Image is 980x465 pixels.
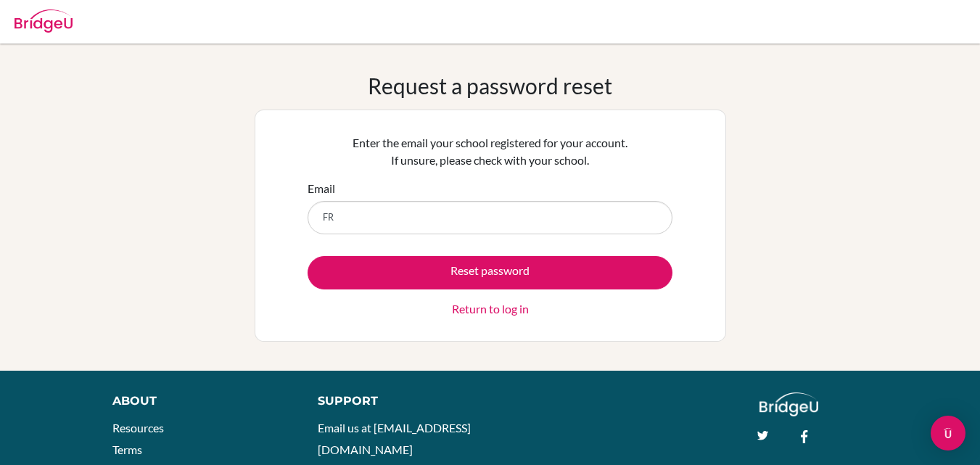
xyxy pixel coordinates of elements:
[368,73,612,99] h1: Request a password reset
[308,180,335,197] label: Email
[318,421,471,456] a: Email us at [EMAIL_ADDRESS][DOMAIN_NAME]
[759,392,818,416] img: logo_white@2x-f4f0deed5e89b7ecb1c2cc34c3e3d731f90f0f143d5ea2071677605dd97b5244.png
[318,392,476,410] div: Support
[308,256,672,289] button: Reset password
[112,443,142,456] a: Terms
[112,392,285,410] div: About
[112,421,164,435] a: Resources
[308,134,672,169] p: Enter the email your school registered for your account. If unsure, please check with your school.
[931,416,965,450] div: Open Intercom Messenger
[15,9,73,33] img: Bridge-U
[452,300,529,318] a: Return to log in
